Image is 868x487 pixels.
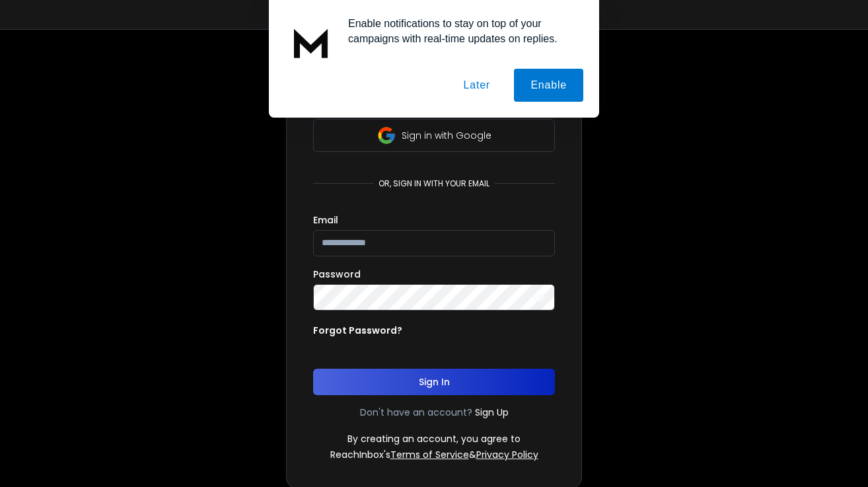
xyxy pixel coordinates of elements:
[447,69,506,102] button: Later
[313,215,338,225] label: Email
[360,406,472,419] p: Don't have an account?
[373,178,495,189] p: or, sign in with your email
[313,369,555,395] button: Sign In
[390,448,469,461] a: Terms of Service
[313,119,555,152] button: Sign in with Google
[313,270,361,279] label: Password
[347,432,521,445] p: By creating an account, you agree to
[402,129,491,142] p: Sign in with Google
[313,324,402,337] p: Forgot Password?
[338,16,583,46] div: Enable notifications to stay on top of your campaigns with real-time updates on replies.
[475,406,509,419] a: Sign Up
[476,448,538,461] a: Privacy Policy
[330,448,538,461] p: ReachInbox's &
[514,69,583,102] button: Enable
[285,16,338,69] img: notification icon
